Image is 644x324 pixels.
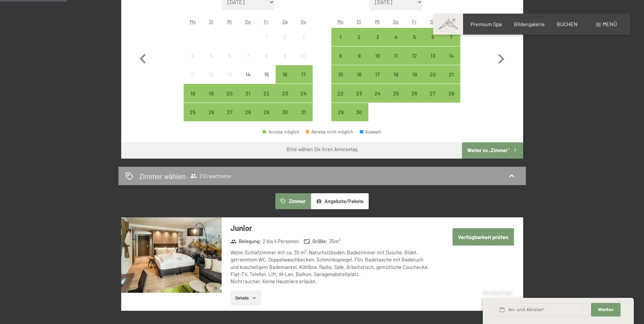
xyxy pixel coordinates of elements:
div: 29 [332,109,349,126]
div: 25 [184,109,201,126]
div: Anreise nicht möglich [220,47,239,65]
div: Anreise möglich [368,28,387,46]
div: Anreise möglich [387,47,405,65]
div: Thu Aug 07 2025 [239,47,257,65]
div: Tue Aug 19 2025 [202,84,220,102]
button: Weiter zu „Zimmer“ [462,142,523,159]
div: Sat Sep 13 2025 [424,47,442,65]
div: Anreise nicht möglich [257,65,276,84]
div: Anreise nicht möglich [294,47,312,65]
div: 28 [443,91,460,108]
abbr: Freitag [412,19,417,24]
abbr: Sonntag [301,19,306,24]
div: Sun Aug 03 2025 [294,28,312,46]
div: Sat Aug 16 2025 [276,65,294,84]
div: Anreise möglich [331,84,350,102]
div: Anreise möglich [239,103,257,121]
div: 20 [221,91,238,108]
div: Anreise möglich [294,84,312,102]
div: Anreise möglich [239,84,257,102]
div: 27 [424,91,441,108]
span: 35 m² [329,238,341,245]
div: Anreise möglich [331,103,350,121]
button: Weiter [591,303,620,317]
div: Mon Sep 01 2025 [331,28,350,46]
div: 18 [387,72,404,89]
div: 19 [203,91,220,108]
div: 3 [369,34,386,51]
div: Tue Sep 23 2025 [350,84,368,102]
div: Anreise möglich [331,28,350,46]
div: Anreise möglich [442,28,460,46]
div: 17 [369,72,386,89]
div: Anreise möglich [263,130,299,134]
img: mss_renderimg.php [121,217,222,293]
div: 1 [332,34,349,51]
div: 4 [184,53,201,70]
div: 31 [295,109,312,126]
span: Bildergalerie [514,21,545,27]
div: 9 [351,53,368,70]
div: 26 [203,109,220,126]
div: Tue Aug 12 2025 [202,65,220,84]
div: Anreise möglich [405,65,423,84]
div: Anreise möglich [202,103,220,121]
div: Anreise nicht möglich [239,65,257,84]
div: Thu Aug 14 2025 [239,65,257,84]
div: Anreise möglich [276,84,294,102]
div: Anreise möglich [350,28,368,46]
div: Sat Aug 30 2025 [276,103,294,121]
div: Sun Sep 07 2025 [442,28,460,46]
div: 11 [184,72,201,89]
div: 10 [295,53,312,70]
a: Premium Spa [471,21,502,27]
div: 14 [443,53,460,70]
strong: Belegung : [231,238,261,245]
div: Tue Sep 09 2025 [350,47,368,65]
a: BUCHEN [557,21,577,27]
div: Sun Sep 14 2025 [442,47,460,65]
div: 20 [424,72,441,89]
div: 24 [369,91,386,108]
div: Fri Sep 26 2025 [405,84,423,102]
div: 3 [295,34,312,51]
div: Fri Sep 05 2025 [405,28,423,46]
div: 13 [221,72,238,89]
button: Verfügbarkeit prüfen [453,228,514,246]
div: 2 [276,34,293,51]
div: Anreise möglich [294,103,312,121]
div: Anreise möglich [424,28,442,46]
div: Mon Aug 25 2025 [184,103,202,121]
div: Wed Aug 13 2025 [220,65,239,84]
span: Schnellanfrage [483,290,512,295]
div: Mon Aug 18 2025 [184,84,202,102]
div: Anreise möglich [424,65,442,84]
div: 27 [221,109,238,126]
div: 24 [295,91,312,108]
div: 30 [276,109,293,126]
div: Anreise möglich [331,65,350,84]
abbr: Mittwoch [375,19,380,24]
div: Anreise möglich [220,103,239,121]
abbr: Donnerstag [245,19,251,24]
div: Anreise möglich [442,84,460,102]
abbr: Samstag [282,19,288,24]
div: 4 [387,34,404,51]
div: 18 [184,91,201,108]
div: Wed Sep 03 2025 [368,28,387,46]
span: 2 bis 4 Personen [263,238,299,245]
div: Wed Aug 20 2025 [220,84,239,102]
div: Anreise nicht möglich [184,65,202,84]
div: Anreise möglich [424,84,442,102]
div: Anreise möglich [405,47,423,65]
div: 15 [258,72,275,89]
div: Sun Aug 31 2025 [294,103,312,121]
div: 23 [351,91,368,108]
div: Fri Aug 15 2025 [257,65,276,84]
div: Anreise nicht möglich [239,47,257,65]
div: Anreise möglich [202,84,220,102]
div: 10 [369,53,386,70]
div: Anreise möglich [294,65,312,84]
div: Thu Sep 18 2025 [387,65,405,84]
button: Angebote/Pakete [311,193,369,209]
